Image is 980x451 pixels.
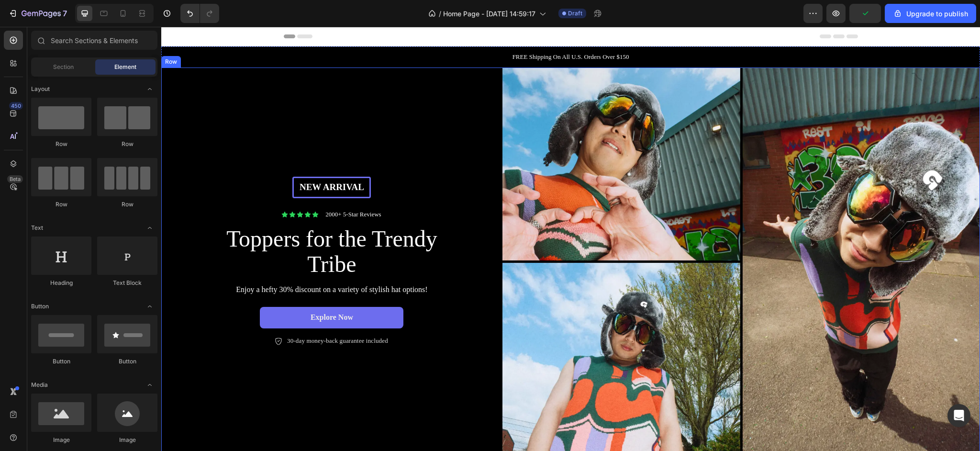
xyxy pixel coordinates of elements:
img: gempages_432750572815254551-fa64ec21-0cb6-4a07-a93d-fbdf5915c261.webp [341,41,819,429]
span: Media [31,381,48,389]
button: 7 [4,4,71,23]
div: Text Block [97,279,157,287]
span: Toggle open [142,81,157,97]
div: Row [2,31,18,39]
div: Button [97,357,157,366]
span: Draft [568,9,582,18]
p: Explore Now [149,286,192,296]
p: 30-day money-back guarantee included [126,310,227,318]
div: Heading [31,279,91,287]
span: Toggle open [142,299,157,314]
p: Enjoy a hefty 30% discount on a variety of stylish hat options! [11,258,331,268]
div: Image [97,436,157,444]
a: Explore Now [99,280,242,302]
h2: Toppers for the Trendy Tribe [63,199,278,251]
span: Home Page - [DATE] 14:59:17 [443,9,535,19]
div: Upgrade to publish [893,9,968,19]
div: Button [31,357,91,366]
span: Section [53,63,74,71]
iframe: Design area [161,27,980,451]
div: Undo/Redo [180,4,219,23]
span: Text [31,224,43,232]
span: Toggle open [142,377,157,393]
div: Image [31,436,91,444]
div: Row [31,200,91,209]
p: 2000+ 5-Star Reviews [164,184,220,192]
span: / [439,9,441,19]
span: Element [114,63,136,71]
p: 7 [63,8,67,19]
div: Open Intercom Messenger [947,404,970,427]
input: Search Sections & Elements [31,31,157,50]
div: Row [97,140,157,148]
div: 450 [9,102,23,110]
span: Layout [31,85,50,93]
div: Beta [7,175,23,183]
span: Toggle open [142,220,157,236]
div: Row [31,140,91,148]
button: Upgrade to publish [885,4,976,23]
div: Row [97,200,157,209]
span: Button [31,302,49,311]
